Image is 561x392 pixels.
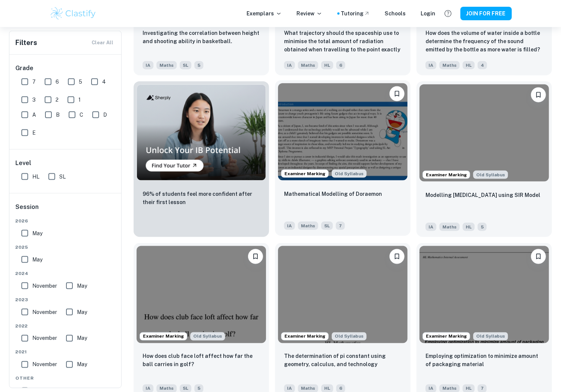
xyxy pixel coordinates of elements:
[298,222,318,230] span: Maths
[281,333,328,340] span: Examiner Marking
[78,96,81,104] span: 1
[336,61,345,69] span: 6
[284,222,295,230] span: IA
[426,191,540,199] p: Modelling COVID 19 using SIR Model
[32,173,39,181] span: HL
[143,29,260,45] p: Investigating the correlation between height and shooting ability in basketball.
[50,6,97,21] img: Clastify logo
[190,332,225,341] span: Old Syllabus
[297,9,322,18] p: Review
[463,223,475,231] span: HL
[32,229,42,237] span: May
[473,171,508,179] span: Old Syllabus
[439,61,460,69] span: Maths
[137,84,266,181] img: Thumbnail
[56,111,60,119] span: B
[56,96,59,104] span: 2
[426,352,543,369] p: Employing optimization to minimize amount of packaging material
[278,83,408,180] img: Maths IA example thumbnail: Mathematical Modelling of Doraemon
[140,333,187,340] span: Examiner Marking
[77,282,87,290] span: May
[442,7,454,20] button: Help and Feedback
[15,323,116,329] span: 2022
[278,246,408,343] img: Maths IA example thumbnail: The determination of pi constant using g
[473,332,508,341] div: Although this IA is written for the old math syllabus (last exam in November 2020), the current I...
[143,61,153,69] span: IA
[56,78,59,86] span: 6
[298,61,318,69] span: Maths
[32,282,57,290] span: November
[332,170,367,178] div: Although this IA is written for the old math syllabus (last exam in November 2020), the current I...
[473,171,508,179] div: Although this IA is written for the old math syllabus (last exam in November 2020), the current I...
[417,81,552,237] a: Examiner MarkingAlthough this IA is written for the old math syllabus (last exam in November 2020...
[460,7,512,20] button: JOIN FOR FREE
[248,249,263,264] button: Please log in to bookmark exemplars
[77,360,87,369] span: May
[15,203,116,218] h6: Session
[59,173,66,181] span: SL
[336,222,345,230] span: 7
[77,308,87,316] span: May
[15,64,116,73] h6: Grade
[137,246,266,343] img: Maths IA example thumbnail: How does club face loft affect how far t
[341,9,370,18] a: Tutoring
[531,87,546,102] button: Please log in to bookmark exemplars
[478,61,487,69] span: 4
[32,360,57,369] span: November
[32,78,36,86] span: 7
[32,334,57,342] span: November
[426,29,543,54] p: How does the volume of water inside a bottle determine the frequency of the sound emitted by the ...
[284,190,382,198] p: Mathematical Modelling of Doraemon
[15,218,116,224] span: 2026
[478,223,487,231] span: 5
[531,249,546,264] button: Please log in to bookmark exemplars
[284,29,402,54] p: What trajectory should the spaceship use to minimise the total amount of radiation obtained when ...
[332,170,367,178] span: Old Syllabus
[15,38,37,48] h6: Filters
[420,246,549,343] img: Maths IA example thumbnail: Employing optimization to minimize amoun
[275,81,411,237] a: Examiner MarkingAlthough this IA is written for the old math syllabus (last exam in November 2020...
[426,61,436,69] span: IA
[194,61,203,69] span: 5
[77,334,87,342] span: May
[32,255,42,264] span: May
[423,171,470,178] span: Examiner Marking
[321,61,333,69] span: HL
[284,61,295,69] span: IA
[15,375,116,382] span: Other
[32,129,36,137] span: E
[190,332,225,341] div: Although this IA is written for the old math syllabus (last exam in November 2020), the current I...
[423,333,470,340] span: Examiner Marking
[420,84,549,182] img: Maths IA example thumbnail: Modelling COVID 19 using SIR Model
[143,190,260,206] p: 96% of students feel more confident after their first lesson
[463,61,475,69] span: HL
[426,223,436,231] span: IA
[180,61,191,69] span: SL
[79,78,82,86] span: 5
[32,308,57,316] span: November
[156,61,177,69] span: Maths
[385,9,406,18] a: Schools
[321,222,333,230] span: SL
[15,296,116,303] span: 2023
[103,111,107,119] span: D
[15,244,116,251] span: 2025
[284,352,402,369] p: The determination of pi constant using geometry, calculus, and technology
[134,81,269,237] a: Thumbnail96% of students feel more confident after their first lesson
[32,96,36,104] span: 3
[332,332,367,341] span: Old Syllabus
[15,349,116,356] span: 2021
[143,352,260,369] p: How does club face loft affect how far the ball carries in golf?
[102,78,106,86] span: 4
[390,249,405,264] button: Please log in to bookmark exemplars
[390,86,405,101] button: Please log in to bookmark exemplars
[80,111,83,119] span: C
[439,223,460,231] span: Maths
[281,170,328,177] span: Examiner Marking
[421,9,436,18] a: Login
